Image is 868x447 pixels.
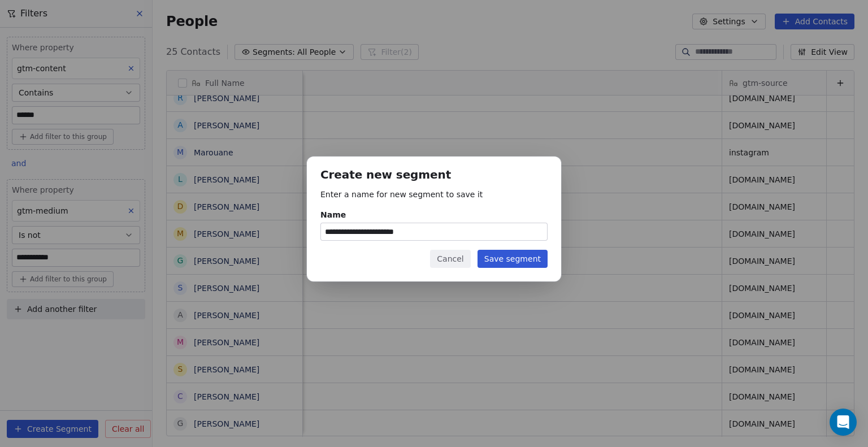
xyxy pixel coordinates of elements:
button: Save segment [478,250,548,268]
div: Name [320,209,548,220]
button: Cancel [430,250,470,268]
h1: Create new segment [320,170,548,182]
p: Enter a name for new segment to save it [320,189,548,200]
input: Name [321,223,547,240]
